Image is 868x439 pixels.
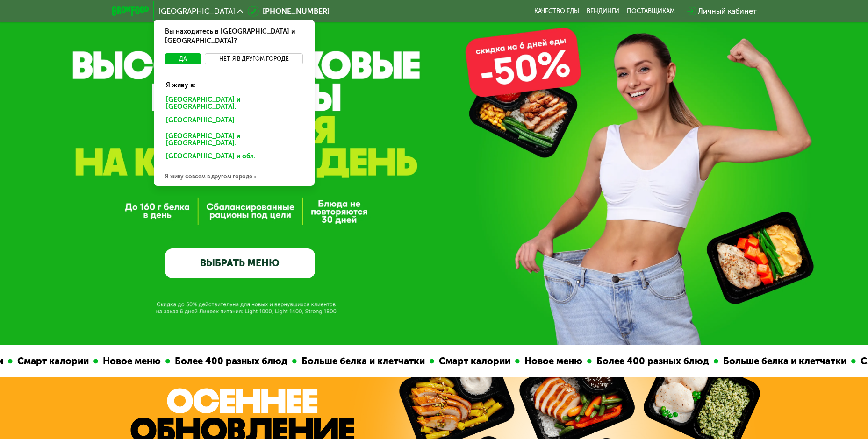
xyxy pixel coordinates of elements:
[238,354,371,368] div: Больше белка и клетчатки
[40,354,107,368] div: Новое меню
[112,354,234,368] div: Более 400 разных блюд
[154,20,315,53] div: Вы находитесь в [GEOGRAPHIC_DATA] и [GEOGRAPHIC_DATA]?
[587,7,619,15] a: Вендинги
[159,114,305,129] div: [GEOGRAPHIC_DATA]
[533,354,655,368] div: Более 400 разных блюд
[698,6,757,17] div: Личный кабинет
[159,130,309,150] div: [GEOGRAPHIC_DATA] и [GEOGRAPHIC_DATA].
[461,354,529,368] div: Новое меню
[159,150,305,165] div: [GEOGRAPHIC_DATA] и обл.
[165,248,315,278] a: ВЫБРАТЬ МЕНЮ
[159,73,309,90] div: Я живу в:
[154,167,315,186] div: Я живу совсем в другом городе
[248,6,330,17] a: [PHONE_NUMBER]
[627,7,675,15] div: поставщикам
[534,7,579,15] a: Качество еды
[205,53,303,64] button: Нет, я в другом городе
[165,53,201,64] button: Да
[158,7,235,15] span: [GEOGRAPHIC_DATA]
[660,354,793,368] div: Больше белка и клетчатки
[159,94,309,113] div: [GEOGRAPHIC_DATA] и [GEOGRAPHIC_DATA].
[376,354,457,368] div: Смарт калории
